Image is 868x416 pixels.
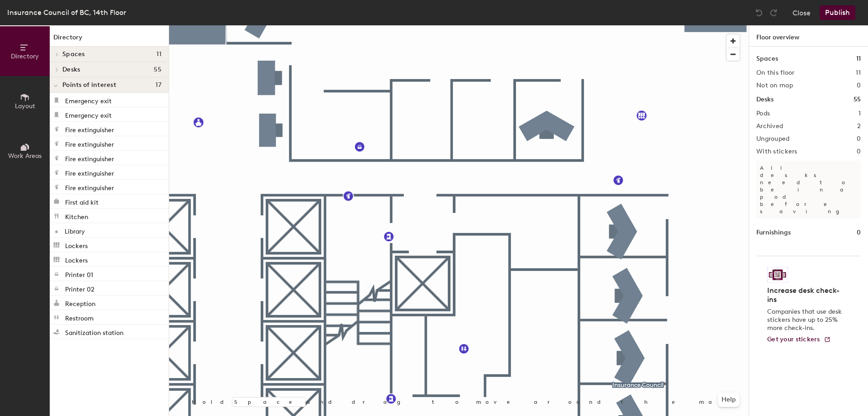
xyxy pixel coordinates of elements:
h4: Increase desk check-ins [767,286,844,304]
img: Redo [769,8,778,17]
span: Get your stickers [767,335,820,343]
span: 55 [154,66,161,73]
h2: 1 [859,110,861,117]
span: Points of interest [62,81,116,89]
h1: 55 [854,95,861,105]
h1: 0 [857,228,861,238]
p: Reception [65,297,95,308]
p: Emergency exit [65,95,112,105]
p: Fire extinguisher [65,167,114,177]
span: Work Areas [8,152,42,160]
p: First aid kit [65,196,99,206]
span: Layout [15,102,35,110]
p: Sanitization station [65,326,123,337]
h2: On this floor [756,69,795,77]
p: All desks need to be in a pod before saving [756,161,861,219]
h2: Not on map [756,82,793,89]
a: Get your stickers [767,336,831,344]
p: Lockers [65,239,88,250]
button: Help [718,392,740,407]
h2: With stickers [756,148,797,155]
button: Publish [820,5,855,20]
p: Library [65,225,85,235]
p: Emergency exit [65,109,112,120]
span: Spaces [62,51,85,58]
img: Sticker logo [767,267,788,282]
h2: 2 [857,123,861,130]
p: Fire extinguisher [65,182,114,192]
h1: Desks [756,95,774,105]
h2: Ungrouped [756,135,790,143]
span: Desks [62,66,80,73]
span: 11 [156,51,161,58]
p: Fire extinguisher [65,138,114,148]
h1: Furnishings [756,228,791,238]
h1: Floor overview [749,25,868,47]
img: Undo [755,8,764,17]
p: Companies that use desk stickers have up to 25% more check-ins. [767,308,844,332]
h2: 0 [857,82,861,89]
h1: Directory [50,33,169,47]
h2: Archived [756,123,783,130]
h2: 0 [857,148,861,155]
h2: Pods [756,110,770,117]
p: Printer 01 [65,268,93,279]
h2: 11 [856,69,861,77]
h1: 11 [856,54,861,64]
span: 17 [156,81,161,89]
div: Insurance Council of BC, 14th Floor [7,7,126,18]
p: Lockers [65,254,88,264]
p: Fire extinguisher [65,153,114,163]
p: Restroom [65,312,94,322]
p: Fire extinguisher [65,124,114,134]
p: Printer 02 [65,283,94,293]
h1: Spaces [756,54,778,64]
button: Close [793,5,811,20]
span: Directory [11,53,39,60]
h2: 0 [857,135,861,143]
p: Kitchen [65,210,88,221]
